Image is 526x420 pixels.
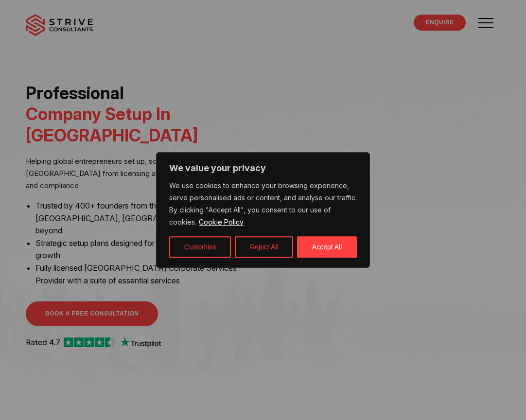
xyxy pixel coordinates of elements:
[169,236,231,258] button: Customise
[297,236,357,258] button: Accept All
[169,162,357,174] p: We value your privacy
[156,152,370,268] div: We value your privacy
[169,180,357,228] p: We use cookies to enhance your browsing experience, serve personalised ads or content, and analys...
[198,217,244,227] a: Cookie Policy
[235,236,293,258] button: Reject All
